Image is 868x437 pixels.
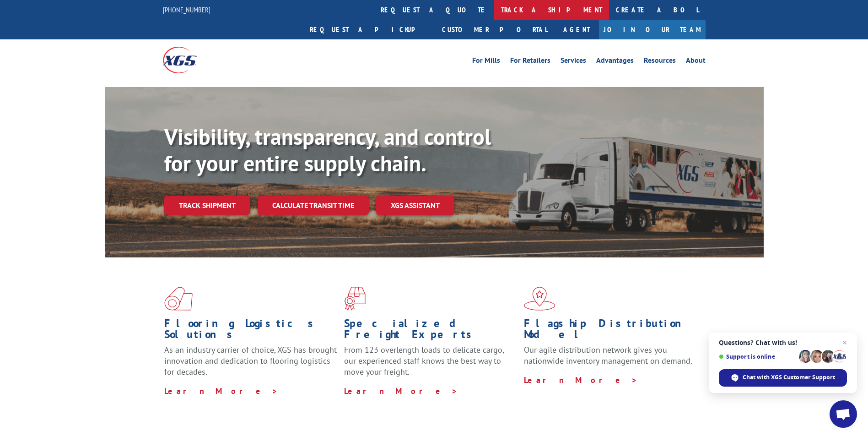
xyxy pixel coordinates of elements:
a: For Mills [472,57,500,67]
img: xgs-icon-focused-on-flooring-red [344,287,366,311]
a: Services [561,57,586,67]
a: Track shipment [164,196,250,215]
a: Open chat [830,400,857,428]
a: Calculate transit time [258,196,369,215]
a: Agent [554,20,599,39]
a: Advantages [596,57,634,67]
span: Support is online [719,353,796,360]
span: Our agile distribution network gives you nationwide inventory management on demand. [524,344,692,366]
a: Customer Portal [435,20,554,39]
span: Chat with XGS Customer Support [719,369,847,387]
img: xgs-icon-total-supply-chain-intelligence-red [164,287,193,311]
p: From 123 overlength loads to delicate cargo, our experienced staff knows the best way to move you... [344,344,517,385]
span: Questions? Chat with us! [719,339,847,346]
h1: Specialized Freight Experts [344,318,517,344]
a: Learn More > [164,386,278,396]
a: Resources [644,57,676,67]
a: About [686,57,706,67]
a: XGS ASSISTANT [376,196,454,215]
a: Learn More > [524,375,638,385]
b: Visibility, transparency, and control for your entire supply chain. [164,122,491,177]
span: As an industry carrier of choice, XGS has brought innovation and dedication to flooring logistics... [164,344,337,377]
a: Learn More > [344,386,458,396]
a: Join Our Team [599,20,706,39]
h1: Flooring Logistics Solutions [164,318,337,344]
h1: Flagship Distribution Model [524,318,697,344]
img: xgs-icon-flagship-distribution-model-red [524,287,555,311]
a: [PHONE_NUMBER] [163,5,210,14]
a: For Retailers [510,57,550,67]
span: Chat with XGS Customer Support [743,373,835,382]
a: Request a pickup [303,20,435,39]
